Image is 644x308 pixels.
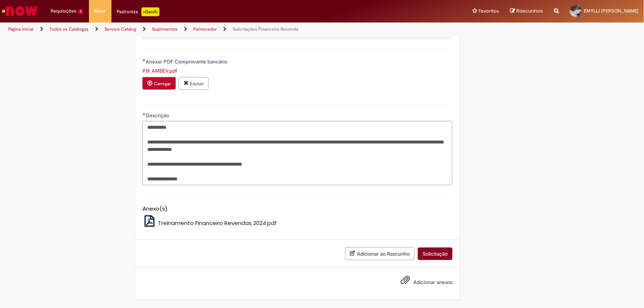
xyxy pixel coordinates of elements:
[142,206,452,212] h5: Anexo(s)
[152,26,178,32] a: Suprimentos
[104,26,136,32] a: Service Catalog
[142,121,452,185] textarea: Descrição
[154,81,171,87] small: Carregar
[6,23,424,36] ul: Trilhas de página
[399,273,412,290] button: Adicionar anexos
[146,112,171,119] span: Descrição
[51,7,76,15] span: Requisições
[418,248,452,260] button: Solicitação
[516,7,543,14] span: Rascunhos
[8,26,34,32] a: Página inicial
[146,58,229,65] span: Anexar PDF Comprovante bancário
[78,8,83,15] span: 1
[233,26,298,32] a: Solicitações Financeiro Revenda
[142,68,177,74] a: Download de PIX AMBEV.pdf
[142,77,176,90] button: Carregar anexo de Anexar PDF Comprovante bancário Required
[179,77,209,90] button: Excluir anexo PIX AMBEV.pdf
[117,7,159,16] div: Padroniza
[141,7,159,16] p: +GenAi
[413,279,452,285] span: Adicionar anexos
[94,7,106,15] span: More
[190,81,204,87] small: Excluir
[1,4,39,18] img: ServiceNow
[193,26,217,32] a: Fornecedor
[584,8,638,14] span: EMYLLI [PERSON_NAME]
[479,7,499,15] span: Favoritos
[142,59,146,62] span: Obrigatório Preenchido
[158,219,277,227] span: Treinamento Financeiro Revendas 2024.pdf
[49,26,89,32] a: Todos os Catálogos
[345,247,414,260] button: Adicionar ao Rascunho
[142,219,277,227] a: Treinamento Financeiro Revendas 2024.pdf
[142,113,146,115] span: Obrigatório Preenchido
[510,8,543,15] a: Rascunhos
